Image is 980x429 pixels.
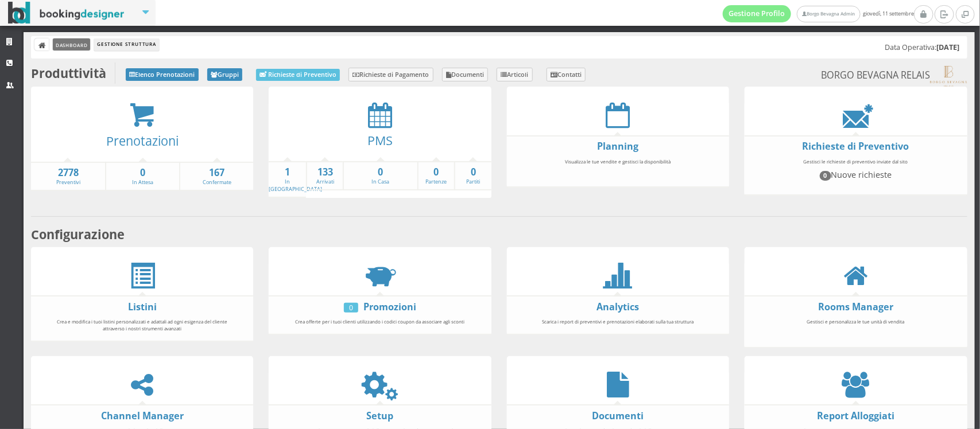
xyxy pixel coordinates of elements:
[256,69,340,81] a: Richieste di Preventivo
[592,409,644,422] a: Documenti
[53,38,90,50] a: Dashboard
[419,166,455,186] a: 0Partenze
[49,313,235,337] div: Crea e modifica i tuoi listini personalizzati e adattali ad ogni esigenza del cliente attraverso ...
[885,43,959,52] h5: Data Operativa:
[101,409,184,422] a: Channel Manager
[455,166,491,179] strong: 0
[344,166,417,186] a: 0In Casa
[547,68,586,81] a: Contatti
[207,68,243,81] a: Gruppi
[367,132,393,149] a: PMS
[763,313,949,344] div: Gestisci e personalizza le tue unità di vendita
[307,166,343,179] strong: 133
[126,68,199,81] a: Elenco Prenotazioni
[269,166,322,193] a: 1In [GEOGRAPHIC_DATA]
[106,166,179,186] a: 0In Attesa
[287,313,473,330] div: Crea offerte per i tuoi clienti utilizzando i codici coupon da associare agli sconti
[307,166,343,186] a: 133Arrivati
[525,153,711,184] div: Visualizza le tue vendite e gestisci la disponibilità
[363,301,416,313] a: Promozioni
[344,166,417,179] strong: 0
[180,166,253,186] a: 167Confermate
[8,2,125,24] img: BookingDesigner.com
[597,140,638,153] a: Planning
[763,153,949,191] div: Gestisci le richieste di preventivo inviate dal sito
[31,226,125,243] b: Configurazione
[818,301,893,313] a: Rooms Manager
[803,140,909,153] a: Richieste di Preventivo
[930,66,967,87] img: 51bacd86f2fc11ed906d06074585c59a.png
[180,166,253,180] strong: 167
[344,303,358,313] div: 0
[31,166,105,186] a: 2778Preventivi
[348,68,433,81] a: Richieste di Pagamento
[525,313,711,330] div: Scarica i report di preventivi e prenotazioni elaborati sulla tua struttura
[723,5,914,22] span: giovedì, 11 settembre
[817,409,894,422] a: Report Alloggiati
[94,38,158,51] li: Gestione Struttura
[106,166,179,180] strong: 0
[442,68,489,81] a: Documenti
[936,42,959,52] b: [DATE]
[821,66,967,87] small: BORGO BEVAGNA RELAIS
[31,166,105,180] strong: 2778
[419,166,455,179] strong: 0
[367,409,394,422] a: Setup
[797,6,860,22] a: Borgo Bevagna Admin
[723,5,792,22] a: Gestione Profilo
[269,166,306,179] strong: 1
[497,68,533,81] a: Articoli
[820,171,831,180] span: 0
[455,166,491,186] a: 0Partiti
[31,65,106,81] b: Produttività
[768,170,944,180] h4: Nuove richieste
[128,301,157,313] a: Listini
[106,132,179,149] a: Prenotazioni
[596,301,639,313] a: Analytics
